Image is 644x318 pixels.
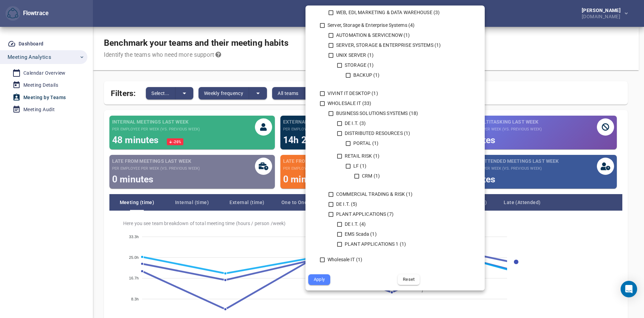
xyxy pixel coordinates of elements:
[361,172,432,180] div: CRM (1)
[343,62,449,69] div: STORAGE (1)
[335,201,457,208] div: DE I.T. (5)
[402,276,415,284] span: Reset
[335,191,457,198] div: COMMERCIAL TRADING & RISK (1)
[343,130,449,137] div: DISTRIBUTED RESOURCES (1)
[335,32,457,39] div: AUTOMATION & SERVICENOW (1)
[343,120,449,127] div: DE I.T. (3)
[335,211,457,218] div: PLANT APPLICATIONS (7)
[352,140,441,147] div: PORTAL (1)
[343,231,449,238] div: EMS Scada (1)
[335,9,457,16] div: WEB, EDI, MARKETING & DATA WAREHOUSE (3)
[308,274,330,285] button: Apply
[326,90,465,97] div: VIVINT IT DESKTOP (1)
[335,42,457,49] div: SERVER, STORAGE & ENTERPRISE SYSTEMS (1)
[343,221,449,228] div: DE I.T. (4)
[326,100,465,107] div: WHOLESALE IT (33)
[326,256,465,263] div: Wholesale IT (1)
[313,276,325,284] span: Apply
[326,22,465,29] div: Server, Storage & Enterprise Systems (4)
[621,281,637,297] div: Open Intercom Messenger
[352,162,441,170] div: LF (1)
[335,52,457,59] div: UNIX SERVER (1)
[343,152,449,160] div: RETAIL RISK (1)
[335,110,457,117] div: BUSINESS SOLUTIONS SYSTEMS (18)
[343,241,449,248] div: PLANT APPLICATIONS 1 (1)
[352,72,441,79] div: BACKUP (1)
[398,274,420,285] button: Reset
